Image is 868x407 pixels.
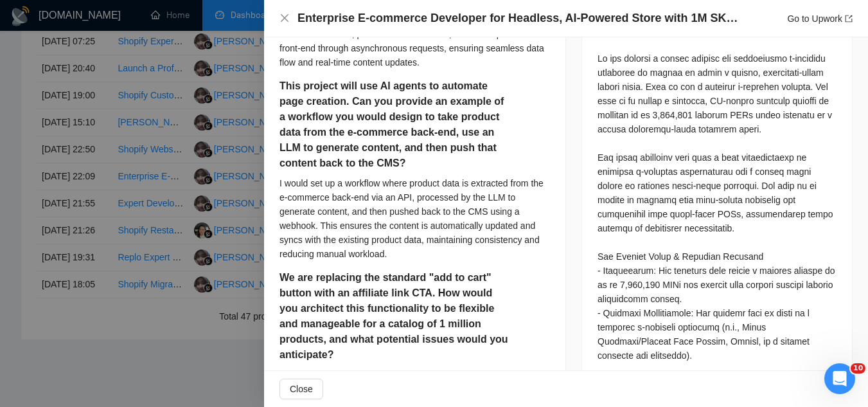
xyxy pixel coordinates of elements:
[279,13,290,24] button: Close
[787,14,853,24] a: Go to Upworkexport
[845,15,853,23] span: export
[279,176,550,261] div: I would set up a workflow where product data is extracted from the e-commerce back-end via an API...
[279,13,290,23] span: close
[279,379,323,399] button: Close
[851,363,865,374] span: 10
[290,382,313,396] span: Close
[297,10,741,26] h4: Enterprise E-commerce Developer for Headless, AI-Powered Store with 1M SKUs
[279,270,509,363] h5: We are replacing the standard "add to cart" button with an affiliate link CTA. How would you arch...
[279,78,509,171] h5: This project will use AI agents to automate page creation. Can you provide an example of a workfl...
[824,363,855,394] iframe: Intercom live chat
